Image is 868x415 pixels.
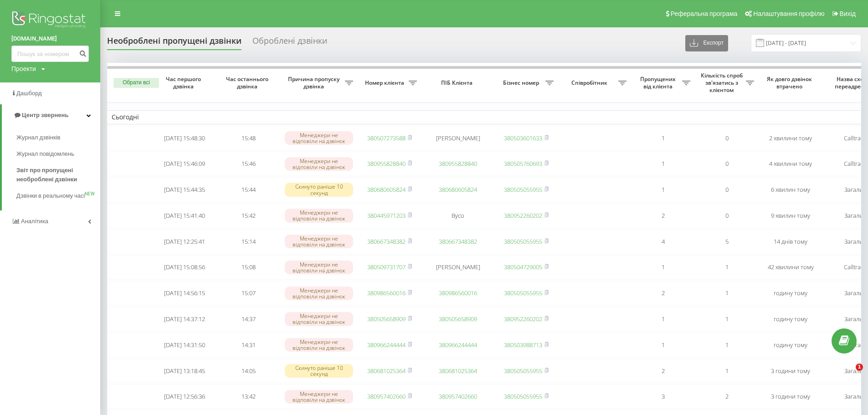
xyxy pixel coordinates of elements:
td: 15:42 [216,204,280,228]
span: Дашборд [16,90,42,97]
span: Журнал повідомлень [16,149,74,159]
div: Проекти [11,64,36,73]
button: Експорт [685,35,728,51]
a: 380505055955 [504,185,542,194]
a: 380505055955 [504,237,542,246]
a: 380503988713 [504,341,542,349]
span: Бізнес номер [499,79,545,87]
td: [DATE] 12:25:41 [153,230,216,254]
td: 1 [631,126,695,150]
a: 380955828840 [367,159,406,168]
td: 1 [631,333,695,357]
td: 0 [695,152,759,176]
a: 380680605824 [367,185,406,194]
td: 2 [631,281,695,305]
td: 2 [631,204,695,228]
a: 380986560016 [367,289,406,297]
td: 13:42 [216,384,280,409]
a: 380955828840 [439,159,477,168]
div: Менеджери не відповіли на дзвінок [285,312,353,326]
td: 15:44 [216,178,280,202]
a: Дзвінки в реальному часіNEW [16,188,100,204]
td: 15:07 [216,281,280,305]
a: [DOMAIN_NAME] [11,34,89,43]
td: 14:31 [216,333,280,357]
td: [PERSON_NAME] [421,256,494,280]
div: Менеджери не відповіли на дзвінок [285,235,353,248]
img: Ringostat logo [11,9,89,32]
td: [DATE] 12:56:36 [153,384,216,409]
td: 15:08 [216,256,280,280]
div: Менеджери не відповіли на дзвінок [285,261,353,274]
td: Вусо [421,204,494,228]
td: 1 [695,307,759,331]
td: годину тому [759,333,822,357]
a: 380505760693 [504,159,542,168]
td: 14 днів тому [759,230,822,254]
td: 4 хвилини тому [759,152,822,176]
td: 9 хвилин тому [759,204,822,228]
a: 380680605824 [439,185,477,194]
span: Реферальна програма [671,10,738,17]
td: 1 [695,333,759,357]
a: 380509731707 [367,263,406,271]
td: 3 години тому [759,384,822,409]
a: 380957402660 [367,392,406,400]
a: 380966244444 [439,341,477,349]
td: 1 [631,178,695,202]
td: 15:14 [216,230,280,254]
span: Пропущених від клієнта [636,76,682,90]
td: 42 хвилини тому [759,256,822,280]
td: 3 [631,384,695,409]
td: 1 [695,359,759,383]
span: Кількість спроб зв'язатись з клієнтом [699,72,746,93]
span: Аналiтика [21,218,48,225]
td: [DATE] 14:56:15 [153,281,216,305]
td: 3 години тому [759,359,822,383]
td: [DATE] 15:41:40 [153,204,216,228]
a: 380507273588 [367,134,406,142]
td: 5 [695,230,759,254]
a: 380667348382 [367,237,406,246]
a: 380505055955 [504,289,542,297]
td: годину тому [759,281,822,305]
td: 2 хвилини тому [759,126,822,150]
div: Менеджери не відповіли на дзвінок [285,390,353,404]
a: 380667348382 [439,237,477,246]
a: 380986560016 [439,289,477,297]
td: [DATE] 15:08:56 [153,256,216,280]
span: Номер клієнта [362,79,409,87]
span: 1 [856,364,863,371]
td: 1 [631,307,695,331]
a: 380952260202 [504,211,542,220]
td: 15:46 [216,152,280,176]
span: ПІБ Клієнта [429,79,487,87]
span: Дзвінки в реальному часі [16,191,85,200]
div: Менеджери не відповіли на дзвінок [285,287,353,300]
span: Центр звернень [22,112,68,118]
input: Пошук за номером [11,46,89,62]
a: Журнал повідомлень [16,146,100,162]
td: [DATE] 13:18:45 [153,359,216,383]
a: 380681025364 [367,367,406,375]
span: Звіт про пропущені необроблені дзвінки [16,166,96,184]
div: Скинуто раніше 10 секунд [285,183,353,196]
td: 0 [695,204,759,228]
td: [PERSON_NAME] [421,126,494,150]
span: Журнал дзвінків [16,133,60,142]
td: 15:48 [216,126,280,150]
a: 380952260202 [504,315,542,323]
td: 2 [631,359,695,383]
td: [DATE] 15:46:09 [153,152,216,176]
div: Менеджери не відповіли на дзвінок [285,209,353,222]
span: Співробітник [563,79,618,87]
td: 0 [695,178,759,202]
span: Налаштування профілю [753,10,824,17]
a: 380505055955 [504,367,542,375]
a: 380957402660 [439,392,477,400]
span: Причина пропуску дзвінка [285,76,345,90]
td: 1 [695,256,759,280]
td: 14:37 [216,307,280,331]
a: 380504729005 [504,263,542,271]
td: [DATE] 15:44:35 [153,178,216,202]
